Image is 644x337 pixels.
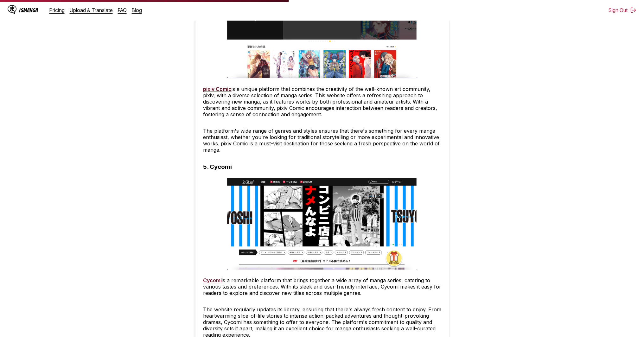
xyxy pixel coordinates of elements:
a: Blog [132,7,142,13]
a: FAQ [118,7,127,13]
p: is a remarkable platform that brings together a wide array of manga series, catering to various t... [203,277,441,296]
p: The platform's wide range of genres and styles ensures that there's something for every manga ent... [203,128,441,153]
img: IsManga Logo [8,5,16,14]
img: Cycomi [227,178,417,270]
a: IsManga LogoIsManga [8,5,49,15]
a: pixiv Comic [203,86,232,92]
a: Upload & Translate [70,7,113,13]
h3: 5. Cycomi [203,163,232,170]
a: Cycomi [203,277,222,283]
a: Pricing [49,7,65,13]
div: IsManga [19,7,38,13]
p: is a unique platform that combines the creativity of the well-known art community, pixiv, with a ... [203,86,441,118]
img: Sign out [630,7,636,13]
button: Sign Out [609,7,636,13]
